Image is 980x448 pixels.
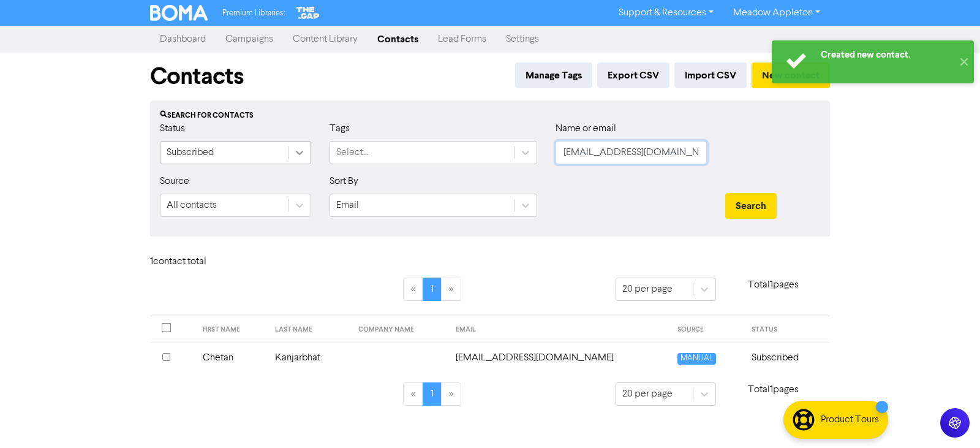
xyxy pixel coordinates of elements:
[448,343,669,373] td: ckholdingnzltd@gmail.com
[919,389,980,448] iframe: Chat Widget
[268,343,351,373] td: Kanjarbhat
[716,278,830,292] p: Total 1 pages
[330,121,350,136] label: Tags
[216,27,283,51] a: Campaigns
[622,282,673,297] div: 20 per page
[677,353,716,365] span: MANUAL
[821,48,952,61] div: Created new contact.
[670,316,744,343] th: SOURCE
[597,63,669,88] button: Export CSV
[423,382,442,406] a: Page 1 is your current page
[744,343,830,373] td: Subscribed
[295,5,322,21] img: The Gap
[336,198,359,213] div: Email
[283,27,367,51] a: Content Library
[222,9,285,17] span: Premium Libraries:
[195,343,268,373] td: Chetan
[752,63,830,88] button: New contact
[330,174,358,189] label: Sort By
[167,145,214,160] div: Subscribed
[496,27,549,51] a: Settings
[195,316,268,343] th: FIRST NAME
[167,198,217,213] div: All contacts
[336,145,369,160] div: Select...
[423,278,442,301] a: Page 1 is your current page
[367,27,428,51] a: Contacts
[515,63,592,88] button: Manage Tags
[674,63,747,88] button: Import CSV
[150,63,244,91] h1: Contacts
[160,174,189,189] label: Source
[160,121,185,136] label: Status
[268,316,351,343] th: LAST NAME
[150,5,208,21] img: BOMA Logo
[351,316,449,343] th: COMPANY NAME
[428,27,496,51] a: Lead Forms
[716,382,830,397] p: Total 1 pages
[160,110,820,121] div: Search for contacts
[150,27,216,51] a: Dashboard
[609,3,723,23] a: Support & Resources
[448,316,669,343] th: EMAIL
[744,316,830,343] th: STATUS
[725,193,777,219] button: Search
[150,256,248,268] h6: 1 contact total
[622,387,673,401] div: 20 per page
[723,3,830,23] a: Meadow Appleton
[556,121,616,136] label: Name or email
